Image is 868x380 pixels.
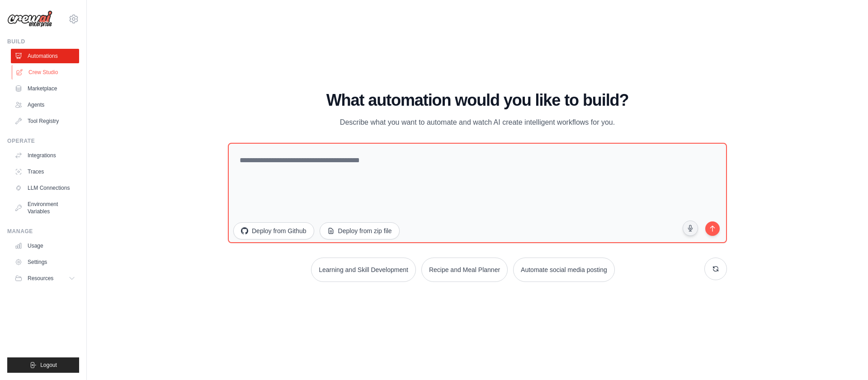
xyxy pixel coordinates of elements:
[28,275,53,282] span: Resources
[11,164,79,179] a: Traces
[11,181,79,195] a: LLM Connections
[11,271,79,286] button: Resources
[228,91,727,109] h1: What automation would you like to build?
[7,10,52,28] img: Logo
[421,258,508,282] button: Recipe and Meal Planner
[11,98,79,112] a: Agents
[7,137,79,145] div: Operate
[11,197,79,219] a: Environment Variables
[11,114,79,128] a: Tool Registry
[11,148,79,163] a: Integrations
[7,357,79,373] button: Logout
[7,228,79,235] div: Manage
[311,258,416,282] button: Learning and Skill Development
[11,239,79,253] a: Usage
[325,117,629,128] p: Describe what you want to automate and watch AI create intelligent workflows for you.
[513,258,615,282] button: Automate social media posting
[7,38,79,45] div: Build
[11,49,79,63] a: Automations
[11,81,79,96] a: Marketplace
[11,255,79,269] a: Settings
[233,222,314,239] button: Deploy from Github
[320,222,400,239] button: Deploy from zip file
[40,361,57,369] span: Logout
[12,65,80,80] a: Crew Studio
